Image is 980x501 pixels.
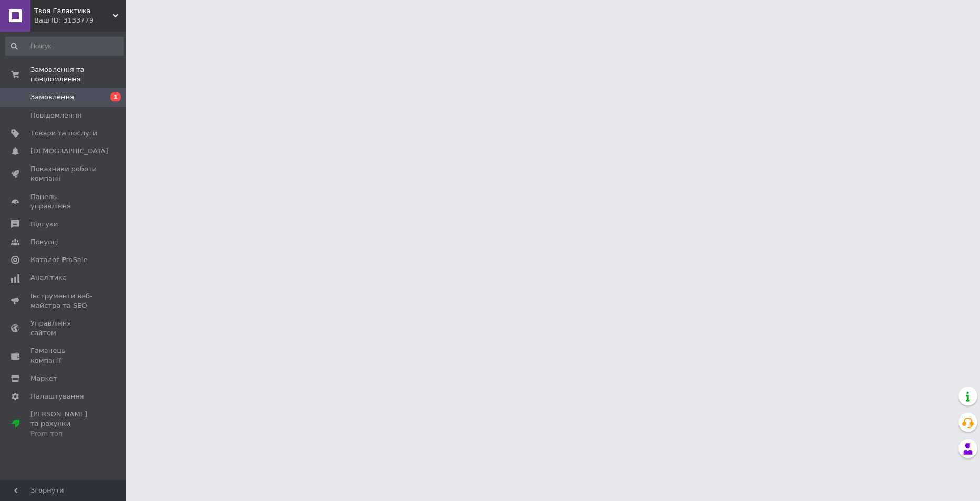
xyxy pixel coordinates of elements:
span: Гаманець компанії [30,346,97,365]
span: Повідомлення [30,111,81,120]
span: Панель управління [30,192,97,211]
input: Пошук [5,37,124,56]
span: Налаштування [30,392,84,401]
span: Аналітика [30,273,67,283]
span: [DEMOGRAPHIC_DATA] [30,147,108,156]
span: Замовлення та повідомлення [30,65,126,84]
span: Каталог ProSale [30,255,87,265]
div: Ваш ID: 3133779 [34,16,126,25]
div: Prom топ [30,429,97,439]
span: Покупці [30,237,59,247]
span: Показники роботи компанії [30,164,97,183]
span: Управління сайтом [30,319,97,338]
span: 1 [110,92,121,101]
span: [PERSON_NAME] та рахунки [30,410,97,439]
span: Замовлення [30,92,74,102]
span: Відгуки [30,220,58,229]
span: Товари та послуги [30,129,97,138]
span: Інструменти веб-майстра та SEO [30,291,97,310]
span: Маркет [30,374,57,383]
span: Твоя Галактика [34,6,113,16]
